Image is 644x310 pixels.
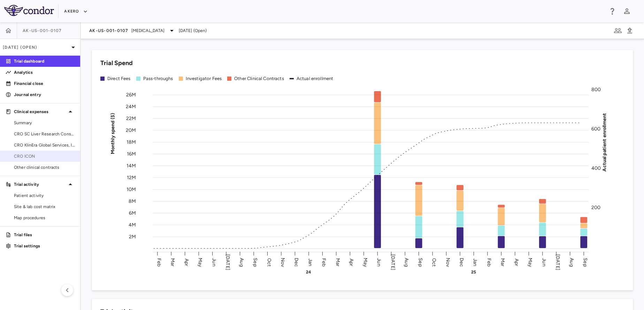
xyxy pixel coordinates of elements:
text: Mar [170,258,176,266]
tspan: Monthly spend ($) [110,113,116,154]
text: Feb [486,258,492,266]
p: Trial activity [14,181,66,188]
span: [MEDICAL_DATA] [131,27,165,34]
tspan: 400 [591,165,601,171]
text: Apr [514,258,520,266]
text: Aug [239,258,245,267]
text: Jun [211,258,217,266]
text: Oct [431,258,437,266]
text: 25 [471,270,476,275]
text: Sep [252,258,258,267]
div: Actual enrollment [297,75,333,82]
span: Map procedures [14,215,75,221]
span: CRO SC Liver Research Consortium LLC [14,131,75,137]
tspan: Actual patient enrollment [601,113,607,171]
text: Oct [266,258,272,266]
text: Mar [500,258,506,266]
tspan: 22M [126,116,136,121]
text: Mar [335,258,341,266]
text: Feb [156,258,162,266]
span: CRO KlinEra Global Services, Inc. [14,142,75,148]
text: [DATE] [390,254,396,270]
text: Apr [184,258,190,266]
text: Sep [582,258,588,267]
p: Trial files [14,232,75,238]
span: Site & lab cost matrix [14,204,75,210]
div: Investigator Fees [186,75,222,82]
tspan: 6M [129,210,136,216]
div: Other Clinical Contracts [234,75,284,82]
p: [DATE] (Open) [3,44,69,50]
span: Other clinical contracts [14,164,75,170]
text: Sep [417,258,423,267]
text: Jan [472,258,478,266]
text: Jan [307,258,313,266]
p: Trial settings [14,243,75,249]
tspan: 4M [129,222,136,228]
text: [DATE] [225,254,231,270]
tspan: 10M [127,186,136,192]
tspan: 8M [129,198,136,204]
p: Analytics [14,69,75,75]
tspan: 16M [127,151,136,157]
span: AK-US-001-0107 [23,28,62,33]
text: 24 [306,270,311,275]
span: [DATE] (Open) [179,27,207,34]
tspan: 12M [127,175,136,181]
text: May [197,257,203,267]
tspan: 24M [126,104,136,110]
text: Jun [541,258,547,266]
span: AK-US-001-0107 [89,28,129,33]
text: Nov [280,257,286,267]
text: Dec [293,257,299,267]
span: CRO ICON [14,153,75,159]
text: May [527,257,533,267]
p: Clinical expenses [14,109,66,115]
text: Dec [459,257,465,267]
text: Feb [321,258,327,266]
div: Pass-throughs [143,75,173,82]
p: Financial close [14,80,75,87]
text: May [362,257,368,267]
div: Direct Fees [107,75,131,82]
span: Summary [14,120,75,126]
tspan: 18M [127,139,136,145]
tspan: 14M [127,163,136,169]
text: Nov [445,257,451,267]
span: Patient activity [14,192,75,199]
h6: Trial Spend [100,58,133,68]
tspan: 2M [129,233,136,239]
tspan: 26M [126,92,136,98]
p: Trial dashboard [14,58,75,64]
text: Jun [376,258,382,266]
button: Akero [64,6,87,17]
tspan: 200 [591,205,600,210]
text: Apr [348,258,354,266]
tspan: 20M [126,127,136,133]
p: Journal entry [14,92,75,98]
text: [DATE] [555,254,561,270]
tspan: 600 [591,126,600,132]
img: logo-full-BYUhSk78.svg [4,5,54,16]
text: Aug [404,258,409,267]
text: Aug [569,258,575,267]
tspan: 800 [591,87,601,93]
